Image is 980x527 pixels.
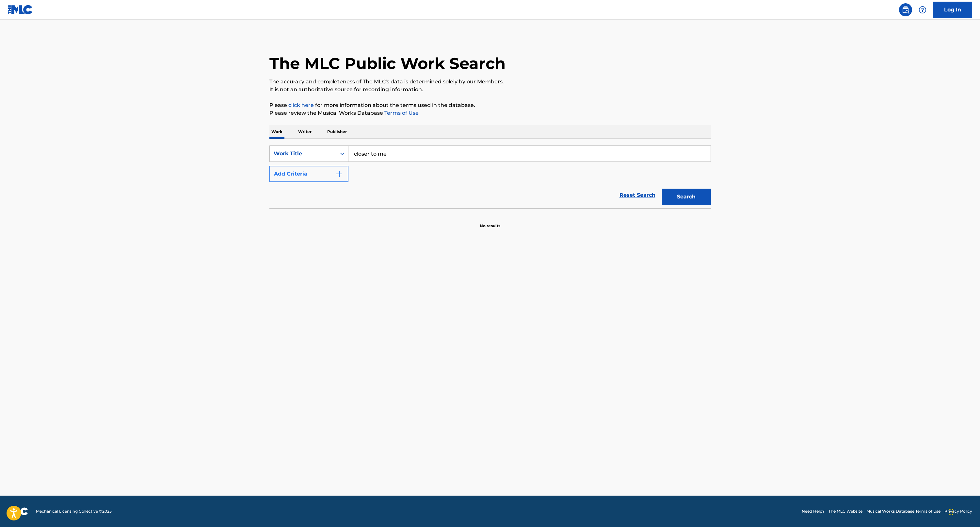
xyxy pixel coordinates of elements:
[269,101,711,109] p: Please for more information about the terms used in the database.
[802,508,825,514] a: Need Help?
[288,102,314,108] a: click here
[899,3,912,16] a: Public Search
[269,78,711,86] p: The accuracy and completeness of The MLC's data is determined solely by our Members.
[383,110,419,116] a: Terms of Use
[36,508,112,514] span: Mechanical Licensing Collective © 2025
[662,189,711,205] button: Search
[947,496,980,527] iframe: Chat Widget
[274,150,332,158] div: Work Title
[902,6,909,14] img: search
[269,54,506,73] h1: The MLC Public Work Search
[933,2,972,18] a: Log In
[335,170,343,178] img: 9d2ae6d4665cec9f34b9.svg
[8,5,33,14] img: MLC Logo
[944,508,972,514] a: Privacy Policy
[8,507,28,515] img: logo
[866,508,940,514] a: Musical Works Database Terms of Use
[947,496,980,527] div: Chat-Widget
[949,502,953,522] div: Ziehen
[269,166,348,182] button: Add Criteria
[269,145,711,208] form: Search Form
[269,86,711,93] p: It is not an authoritative source for recording information.
[916,3,929,16] div: Help
[919,6,926,14] img: help
[269,109,711,117] p: Please review the Musical Works Database
[616,188,659,202] a: Reset Search
[269,125,284,139] p: Work
[828,508,862,514] a: The MLC Website
[325,125,349,139] p: Publisher
[296,125,313,139] p: Writer
[480,215,500,229] p: No results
